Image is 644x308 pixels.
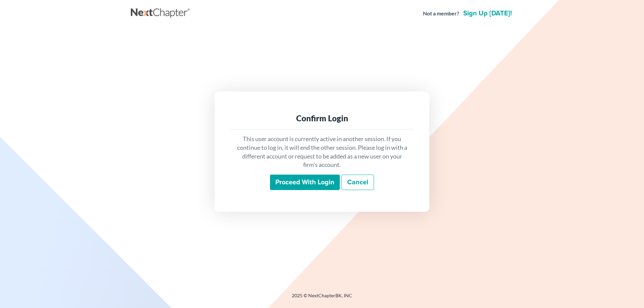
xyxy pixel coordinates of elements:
[270,175,340,190] input: Proceed with login
[423,10,459,17] strong: Not a member?
[341,175,374,190] a: Cancel
[236,113,408,124] div: Confirm Login
[131,292,513,304] div: 2025 © NextChapterBK, INC
[462,10,513,17] a: Sign up [DATE]!
[236,135,408,169] p: This user account is currently active in another session. If you continue to log in, it will end ...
